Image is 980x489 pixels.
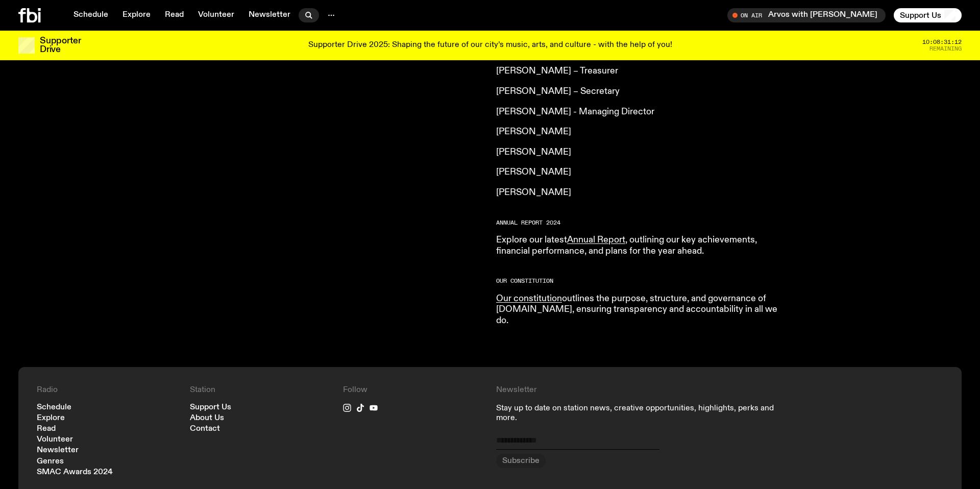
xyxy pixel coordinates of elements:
a: Read [159,8,190,22]
a: Schedule [37,404,71,411]
p: [PERSON_NAME] – Treasurer [496,66,790,77]
a: Read [37,425,56,433]
a: About Us [190,414,224,422]
a: Our constitution [496,294,562,303]
button: Support Us [894,8,962,22]
h2: Annual report 2024 [496,220,790,226]
a: Volunteer [192,8,240,22]
p: [PERSON_NAME] - Managing Director [496,107,790,118]
a: Newsletter [242,8,297,22]
h4: Follow [343,385,484,395]
p: [PERSON_NAME] [496,127,790,138]
span: 10:08:31:12 [922,39,962,45]
p: [PERSON_NAME] [496,167,790,178]
a: Explore [116,8,157,22]
p: Explore our latest , outlining our key achievements, financial performance, and plans for the yea... [496,235,790,257]
p: Supporter Drive 2025: Shaping the future of our city’s music, arts, and culture - with the help o... [308,41,672,50]
p: outlines the purpose, structure, and governance of [DOMAIN_NAME], ensuring transparency and accou... [496,294,790,327]
a: Explore [37,414,65,422]
span: Remaining [929,46,962,52]
p: [PERSON_NAME] [496,187,790,199]
h4: Radio [37,385,178,395]
button: On AirArvos with [PERSON_NAME] [727,8,886,22]
a: Contact [190,425,220,433]
a: Schedule [67,8,114,22]
p: [PERSON_NAME] [496,147,790,158]
a: Volunteer [37,436,73,444]
h3: Supporter Drive [40,37,81,54]
a: Support Us [190,404,231,411]
span: Support Us [900,11,941,20]
button: Subscribe [496,454,546,468]
p: Stay up to date on station news, creative opportunities, highlights, perks and more. [496,404,790,423]
h4: Station [190,385,331,395]
a: Genres [37,458,64,466]
h2: Our Constitution [496,278,790,284]
a: Annual Report [567,235,625,244]
p: [PERSON_NAME] – Secretary [496,86,790,97]
h4: Newsletter [496,385,790,395]
a: Newsletter [37,447,79,454]
a: SMAC Awards 2024 [37,469,113,476]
